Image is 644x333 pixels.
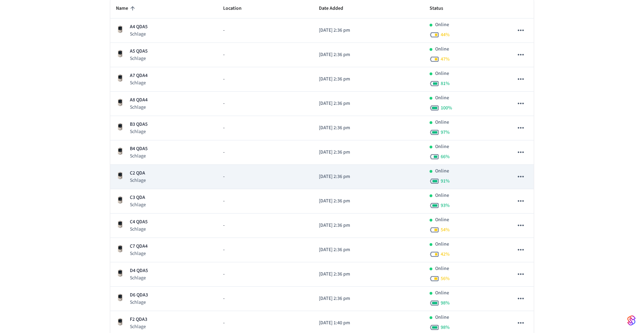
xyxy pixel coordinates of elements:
img: Schlage Sense Smart Deadbolt with Camelot Trim, Front [116,196,124,204]
img: Schlage Sense Smart Deadbolt with Camelot Trim, Front [116,171,124,180]
p: Schlage [130,104,148,111]
p: Online [435,265,449,272]
p: Schlage [130,323,147,330]
p: Schlage [130,31,148,38]
p: C2 QDA [130,170,146,177]
span: 100 % [441,104,452,111]
span: 97 % [441,129,450,136]
p: Online [435,119,449,126]
span: - [223,319,225,327]
p: Schlage [130,79,148,86]
span: - [223,271,225,278]
span: 98 % [441,324,450,331]
span: Name [116,3,137,14]
span: - [223,246,225,254]
p: C3 QDA [130,194,146,201]
span: 98 % [441,300,450,307]
span: Date Added [319,3,352,14]
span: - [223,124,225,132]
p: Schlage [130,55,148,62]
p: Schlage [130,226,148,233]
p: [DATE] 2:36 pm [319,295,418,302]
span: 91 % [441,178,450,185]
span: - [223,173,225,180]
p: Online [435,241,449,248]
span: Status [430,3,452,14]
p: Online [435,94,449,102]
span: 56 % [441,275,450,282]
p: Schlage [130,128,148,135]
img: Schlage Sense Smart Deadbolt with Camelot Trim, Front [116,49,124,58]
p: B3 QDA5 [130,121,148,128]
span: 93 % [441,202,450,209]
p: [DATE] 2:36 pm [319,173,418,180]
p: [DATE] 2:36 pm [319,124,418,132]
p: [DATE] 2:36 pm [319,149,418,156]
p: Schlage [130,299,148,306]
p: [DATE] 1:40 pm [319,319,418,327]
p: [DATE] 2:36 pm [319,246,418,254]
p: Online [435,314,449,321]
span: 81 % [441,80,450,87]
span: 42 % [441,251,450,258]
img: SeamLogoGradient.69752ec5.svg [627,315,636,326]
p: Online [435,143,449,150]
span: Location [223,3,251,14]
img: Schlage Sense Smart Deadbolt with Camelot Trim, Front [116,74,124,82]
img: Schlage Sense Smart Deadbolt with Camelot Trim, Front [116,245,124,253]
p: D4 QDA5 [130,267,148,274]
span: - [223,198,225,205]
span: - [223,222,225,229]
span: 66 % [441,153,450,160]
img: Schlage Sense Smart Deadbolt with Camelot Trim, Front [116,220,124,229]
p: Schlage [130,274,148,281]
p: Schlage [130,201,146,208]
p: Schlage [130,250,148,257]
p: [DATE] 2:36 pm [319,222,418,229]
p: Schlage [130,153,148,160]
p: [DATE] 2:36 pm [319,100,418,107]
p: [DATE] 2:36 pm [319,51,418,59]
span: 47 % [441,56,450,63]
img: Schlage Sense Smart Deadbolt with Camelot Trim, Front [116,318,124,326]
p: [DATE] 2:36 pm [319,198,418,205]
p: Online [435,168,449,175]
p: C7 QDA4 [130,243,148,250]
p: [DATE] 2:36 pm [319,76,418,83]
p: B4 QDA5 [130,145,148,153]
img: Schlage Sense Smart Deadbolt with Camelot Trim, Front [116,98,124,107]
p: [DATE] 2:36 pm [319,27,418,34]
span: - [223,27,225,34]
p: A7 QDA4 [130,72,148,79]
img: Schlage Sense Smart Deadbolt with Camelot Trim, Front [116,269,124,277]
span: 44 % [441,31,450,38]
p: [DATE] 2:36 pm [319,271,418,278]
p: D6 QDA3 [130,292,148,299]
p: A8 QDA4 [130,96,148,104]
p: Online [435,21,449,29]
img: Schlage Sense Smart Deadbolt with Camelot Trim, Front [116,293,124,302]
span: 54 % [441,226,450,233]
img: Schlage Sense Smart Deadbolt with Camelot Trim, Front [116,123,124,131]
p: Online [435,289,449,297]
p: Online [435,192,449,199]
p: Online [435,70,449,77]
p: A5 QDA5 [130,48,148,55]
p: Online [435,216,449,224]
span: - [223,51,225,59]
span: - [223,295,225,302]
img: Schlage Sense Smart Deadbolt with Camelot Trim, Front [116,147,124,155]
img: Schlage Sense Smart Deadbolt with Camelot Trim, Front [116,25,124,33]
span: - [223,100,225,107]
p: A4 QDA5 [130,23,148,31]
span: - [223,149,225,156]
p: C4 QDA5 [130,218,148,226]
p: Schlage [130,177,146,184]
p: F2 QDA3 [130,316,147,323]
p: Online [435,46,449,53]
span: - [223,76,225,83]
